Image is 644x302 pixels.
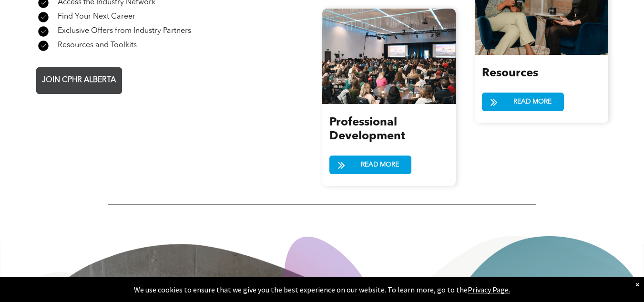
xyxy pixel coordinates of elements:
[329,117,405,142] span: Professional Development
[358,156,402,174] span: READ MORE
[58,27,191,35] span: Exclusive Offers from Industry Partners
[329,156,411,174] a: READ MORE
[468,285,510,294] a: Privacy Page.
[635,280,639,289] div: Dismiss notification
[58,42,137,49] span: Resources and Toolkits
[510,93,555,111] span: READ MORE
[58,13,135,21] span: Find Your Next Career
[482,93,564,111] a: READ MORE
[36,67,122,94] a: JOIN CPHR ALBERTA
[482,68,538,79] span: Resources
[39,71,119,90] span: JOIN CPHR ALBERTA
